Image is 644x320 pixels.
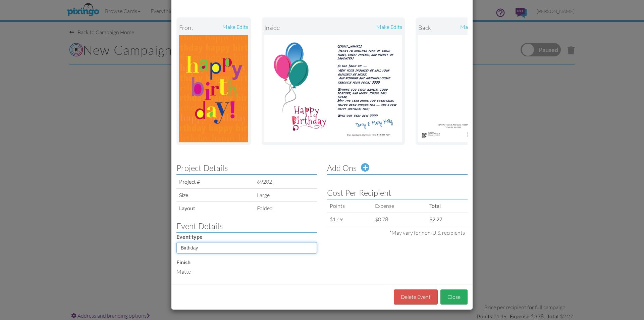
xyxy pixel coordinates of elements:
[333,20,402,35] div: make edits
[254,188,317,202] td: large
[179,20,214,35] div: Front
[176,268,317,276] p: matte
[176,233,203,241] label: Event type
[394,289,438,305] button: Delete Event
[179,205,195,211] strong: Layout
[644,320,644,320] iframe: Chat
[214,20,248,35] div: make edits
[264,35,402,142] img: Landscape Image
[429,202,441,209] strong: Total
[372,199,427,213] td: Expense
[429,216,442,222] strong: $2.27
[389,229,465,237] span: *May vary for non-U.S. recipients
[327,199,372,213] td: Points
[176,164,312,172] h3: Project Details
[179,35,248,142] img: Landscape Image
[418,35,486,142] img: Landscape Image
[327,213,372,226] td: $1.49
[254,175,317,188] td: 69202
[254,202,317,215] td: folded
[418,20,452,35] div: Back
[327,188,463,197] h3: Cost per recipient
[372,213,427,226] td: $0.78
[176,222,312,230] h3: Event Details
[327,164,357,172] h3: Add ons
[452,20,486,35] div: make edits
[176,259,191,266] label: Finish
[179,192,188,198] strong: Size
[264,20,333,35] div: inside
[440,289,468,305] button: Close
[179,178,200,185] strong: Project #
